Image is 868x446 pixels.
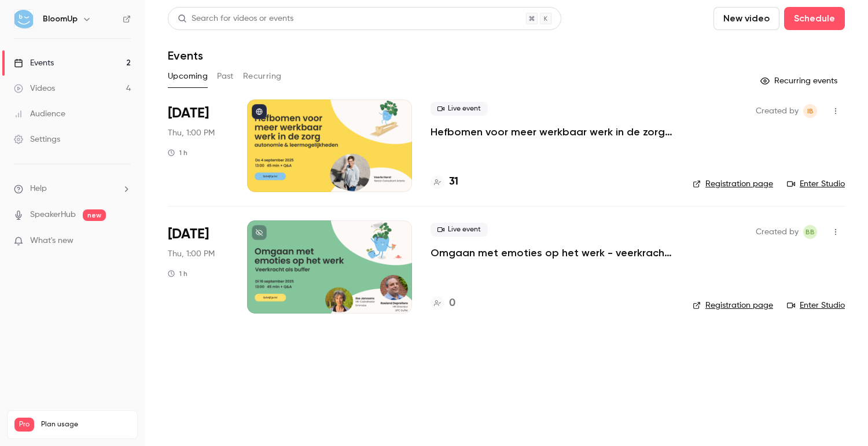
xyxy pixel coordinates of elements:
button: Schedule [784,7,845,30]
div: Search for videos or events [178,13,293,25]
button: Past [217,67,234,86]
a: Registration page [693,300,773,311]
div: 1 h [168,269,187,278]
span: Plan usage [41,420,130,429]
div: Events [14,57,54,69]
div: Videos [14,83,55,94]
button: Upcoming [168,67,208,86]
div: 1 h [168,148,187,157]
a: Omgaan met emoties op het werk - veerkracht als buffer [431,246,674,260]
span: Live event [431,223,488,237]
span: Thu, 1:00 PM [168,248,215,260]
span: new [83,209,106,221]
a: Registration page [693,178,773,190]
span: What's new [30,235,73,247]
span: BB [806,225,815,239]
li: help-dropdown-opener [14,183,131,195]
div: Sep 4 Thu, 1:00 PM (Europe/Brussels) [168,99,229,192]
h6: BloomUp [43,13,78,25]
a: Enter Studio [787,300,845,311]
a: Enter Studio [787,178,845,190]
span: Pro [14,418,34,432]
span: IB [807,104,814,118]
div: Settings [14,134,60,145]
span: [DATE] [168,225,209,244]
button: New video [713,7,779,30]
span: Created by [756,225,799,239]
span: Info Bloomup [803,104,817,118]
a: SpeakerHub [30,209,76,221]
h1: Events [168,49,203,62]
span: Benjamin Bergers [803,225,817,239]
span: Live event [431,102,488,116]
div: Nov 6 Thu, 1:00 PM (Europe/Brussels) [168,220,229,313]
h4: 31 [449,174,458,190]
span: Help [30,183,47,195]
span: Thu, 1:00 PM [168,127,215,139]
a: Hefbomen voor meer werkbaar werk in de zorg - autonomie & leermogelijkheden [431,125,674,139]
button: Recurring [243,67,282,86]
h4: 0 [449,296,455,311]
img: BloomUp [14,10,33,28]
iframe: Noticeable Trigger [117,236,131,246]
button: Recurring events [755,72,845,90]
span: [DATE] [168,104,209,123]
a: 31 [431,174,458,190]
a: 0 [431,296,455,311]
div: Audience [14,108,65,120]
span: Created by [756,104,799,118]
